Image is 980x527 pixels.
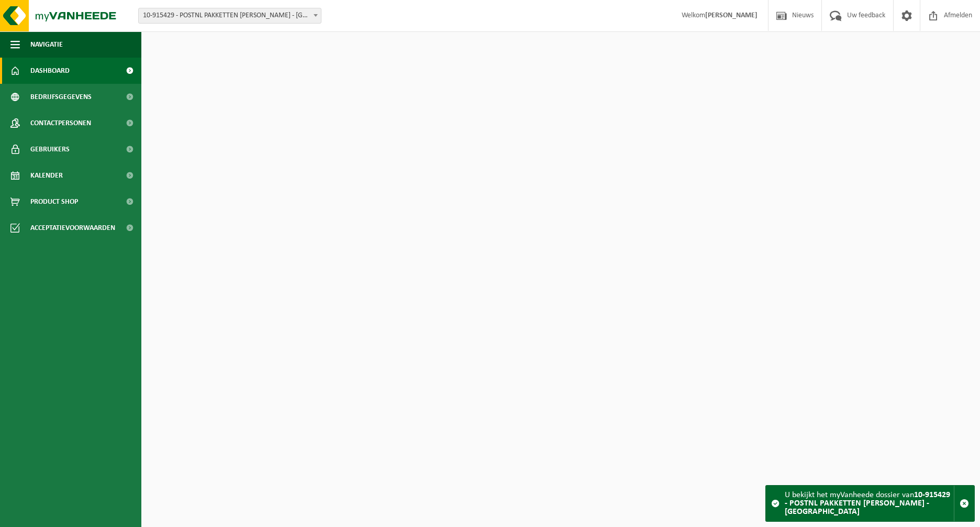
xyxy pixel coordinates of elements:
div: U bekijkt het myVanheede dossier van [785,486,954,521]
span: Acceptatievoorwaarden [30,215,115,241]
span: Kalender [30,162,63,189]
strong: [PERSON_NAME] [705,12,758,19]
span: Navigatie [30,31,63,58]
span: Dashboard [30,58,70,84]
span: Contactpersonen [30,110,91,136]
span: 10-915429 - POSTNL PAKKETTEN BELGIE EVERGEM - EVERGEM [139,8,321,23]
strong: 10-915429 - POSTNL PAKKETTEN [PERSON_NAME] - [GEOGRAPHIC_DATA] [785,491,950,516]
span: Bedrijfsgegevens [30,84,92,110]
span: Product Shop [30,189,78,215]
span: Gebruikers [30,136,70,162]
span: 10-915429 - POSTNL PAKKETTEN BELGIE EVERGEM - EVERGEM [138,8,321,24]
